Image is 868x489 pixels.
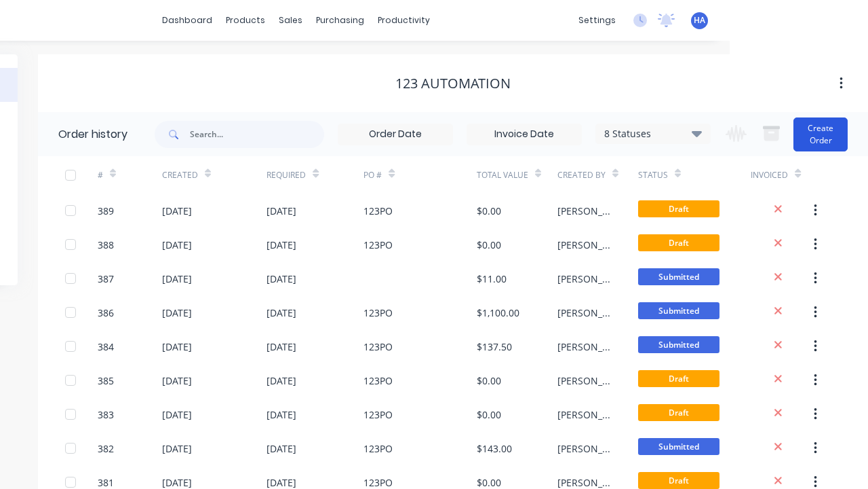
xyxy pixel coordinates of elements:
[638,370,719,387] span: Draft
[98,306,114,320] div: 386
[694,14,705,26] span: HA
[596,126,710,141] div: 8 Statuses
[477,374,501,388] div: $0.00
[162,407,192,422] div: [DATE]
[395,75,511,92] div: 123 Automation
[267,374,296,388] div: [DATE]
[98,272,114,286] div: 387
[477,441,512,456] div: $143.00
[557,156,638,194] div: Created By
[638,404,719,421] span: Draft
[272,10,309,31] div: sales
[309,10,371,31] div: purchasing
[363,374,393,388] div: 123PO
[98,374,114,388] div: 385
[557,306,611,320] div: [PERSON_NAME]
[638,302,719,319] span: Submitted
[557,238,611,252] div: [PERSON_NAME]
[477,340,512,354] div: $137.50
[162,204,192,218] div: [DATE]
[98,156,162,194] div: #
[267,272,296,286] div: [DATE]
[477,156,557,194] div: Total Value
[219,10,272,31] div: products
[477,169,528,181] div: Total Value
[363,407,393,422] div: 123PO
[638,156,751,194] div: Status
[638,200,719,217] span: Draft
[162,169,198,181] div: Created
[267,204,296,218] div: [DATE]
[477,204,501,218] div: $0.00
[162,306,192,320] div: [DATE]
[371,10,437,31] div: productivity
[58,126,127,143] div: Order history
[363,306,393,320] div: 123PO
[557,340,611,354] div: [PERSON_NAME]
[98,340,114,354] div: 384
[98,169,103,181] div: #
[793,117,848,151] button: Create Order
[467,124,581,145] input: Invoice Date
[557,441,611,456] div: [PERSON_NAME]
[751,169,788,181] div: Invoiced
[267,156,363,194] div: Required
[572,10,623,31] div: settings
[557,374,611,388] div: [PERSON_NAME]
[638,472,719,489] span: Draft
[98,238,114,252] div: 388
[751,156,815,194] div: Invoiced
[267,238,296,252] div: [DATE]
[477,306,519,320] div: $1,100.00
[557,169,606,181] div: Created By
[638,336,719,353] span: Submitted
[162,441,192,456] div: [DATE]
[267,441,296,456] div: [DATE]
[363,441,393,456] div: 123PO
[162,156,267,194] div: Created
[363,204,393,218] div: 123PO
[162,272,192,286] div: [DATE]
[477,272,507,286] div: $11.00
[477,238,501,252] div: $0.00
[98,407,114,422] div: 383
[338,124,452,145] input: Order Date
[363,340,393,354] div: 123PO
[638,169,668,181] div: Status
[557,272,611,286] div: [PERSON_NAME]
[267,407,296,422] div: [DATE]
[267,340,296,354] div: [DATE]
[162,238,192,252] div: [DATE]
[477,407,501,422] div: $0.00
[190,121,324,148] input: Search...
[98,441,114,456] div: 382
[638,234,719,251] span: Draft
[363,156,477,194] div: PO #
[162,374,192,388] div: [DATE]
[267,169,306,181] div: Required
[363,238,393,252] div: 123PO
[162,340,192,354] div: [DATE]
[363,169,382,181] div: PO #
[98,204,114,218] div: 389
[638,268,719,285] span: Submitted
[557,407,611,422] div: [PERSON_NAME]
[267,306,296,320] div: [DATE]
[155,10,219,31] a: dashboard
[638,438,719,455] span: Submitted
[557,204,611,218] div: [PERSON_NAME]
